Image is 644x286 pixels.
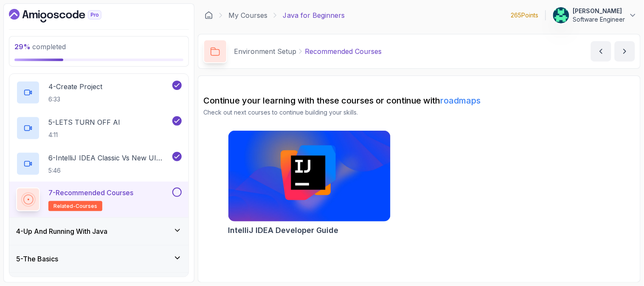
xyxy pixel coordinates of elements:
[234,46,296,56] p: Environment Setup
[283,10,345,20] p: Java for Beginners
[228,10,267,20] a: My Courses
[48,166,171,175] p: 5:46
[53,203,97,210] span: related-courses
[228,130,391,236] a: IntelliJ IDEA Developer Guide cardIntelliJ IDEA Developer Guide
[48,153,171,163] p: 6 - IntelliJ IDEA Classic Vs New UI (User Interface)
[16,116,182,140] button: 5-LETS TURN OFF AI4:11
[16,226,107,236] h3: 4 - Up And Running With Java
[48,117,120,127] p: 5 - LETS TURN OFF AI
[14,42,66,51] span: completed
[48,81,102,92] p: 4 - Create Project
[305,46,382,56] p: Recommended Courses
[203,95,635,107] h2: Continue your learning with these courses or continue with
[573,7,625,15] p: [PERSON_NAME]
[16,254,58,264] h3: 5 - The Basics
[48,188,133,198] p: 7 - Recommended Courses
[16,152,182,176] button: 6-IntelliJ IDEA Classic Vs New UI (User Interface)5:46
[203,108,635,117] p: Check out next courses to continue building your skills.
[16,81,182,104] button: 4-Create Project6:33
[9,9,121,22] a: Dashboard
[615,41,635,62] button: next content
[9,245,188,272] button: 5-The Basics
[228,131,391,222] img: IntelliJ IDEA Developer Guide card
[511,11,539,20] p: 265 Points
[48,131,120,139] p: 4:11
[553,7,569,23] img: user profile image
[553,7,637,24] button: user profile image[PERSON_NAME]Software Engineer
[441,95,481,106] a: roadmaps
[228,224,338,236] h2: IntelliJ IDEA Developer Guide
[205,11,213,20] a: Dashboard
[591,41,611,62] button: previous content
[9,218,188,245] button: 4-Up And Running With Java
[16,188,182,211] button: 7-Recommended Coursesrelated-courses
[14,42,31,51] span: 29 %
[48,95,102,104] p: 6:33
[573,15,625,24] p: Software Engineer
